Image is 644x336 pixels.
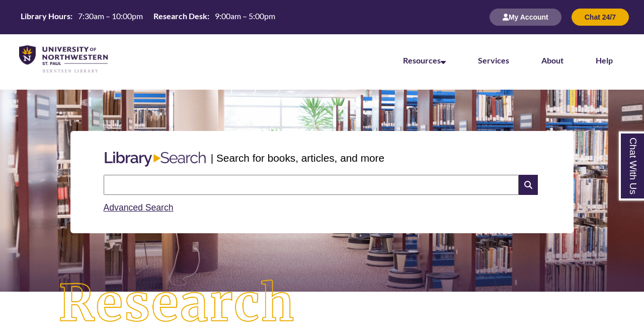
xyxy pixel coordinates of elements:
img: UNWSP Library Logo [19,45,108,74]
a: My Account [490,13,561,21]
th: Research Desk: [149,11,211,22]
span: 7:30am – 10:00pm [78,11,143,21]
table: Hours Today [17,11,279,23]
a: Hours Today [17,11,279,24]
th: Library Hours: [17,11,74,22]
p: | Search for books, articles, and more [211,150,384,166]
button: Chat 24/7 [572,9,629,26]
a: Resources [403,55,446,65]
span: 9:00am – 5:00pm [215,11,275,21]
a: Advanced Search [104,203,174,213]
i: Search [519,175,538,195]
a: About [541,55,563,65]
a: Help [596,55,613,65]
a: Services [478,55,509,65]
button: My Account [490,9,561,26]
a: Chat 24/7 [572,13,629,21]
img: Libary Search [100,148,211,171]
